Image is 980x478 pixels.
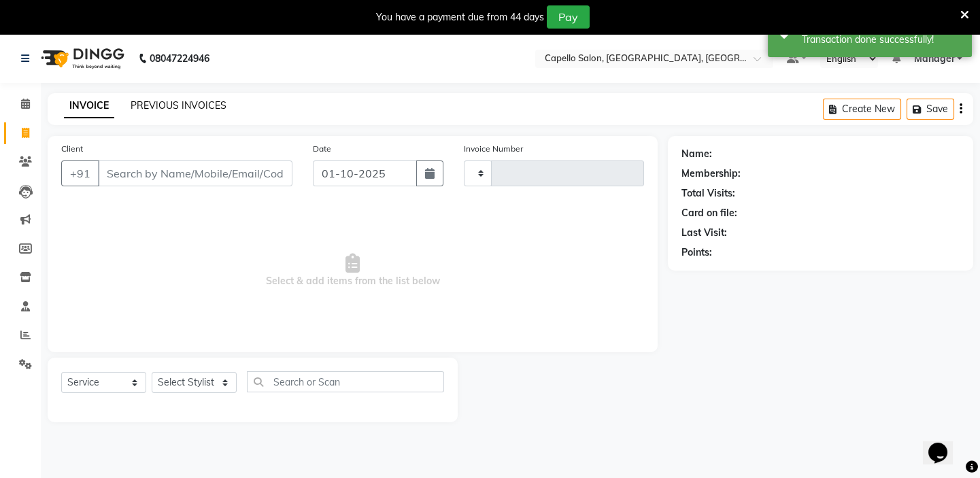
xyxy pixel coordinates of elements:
span: Manager [913,52,954,66]
iframe: chat widget [923,424,966,464]
span: Select & add items from the list below [61,203,644,339]
label: Invoice Number [464,143,523,155]
button: +91 [61,160,99,186]
div: Points: [681,245,712,260]
a: PREVIOUS INVOICES [131,99,226,112]
input: Search or Scan [247,371,444,392]
img: logo [35,39,128,78]
div: Membership: [681,167,741,181]
a: INVOICE [64,94,114,118]
input: Search by Name/Mobile/Email/Code [98,160,292,186]
div: Last Visit: [681,226,727,240]
div: Total Visits: [681,186,735,201]
div: Card on file: [681,206,737,220]
b: 08047224946 [150,39,209,78]
label: Date [313,143,331,155]
label: Client [61,143,83,155]
div: You have a payment due from 44 days [376,10,544,24]
div: Transaction done successfully! [802,33,962,47]
button: Pay [547,5,590,29]
button: Create New [823,99,901,120]
button: Save [907,99,954,120]
div: Name: [681,147,712,161]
